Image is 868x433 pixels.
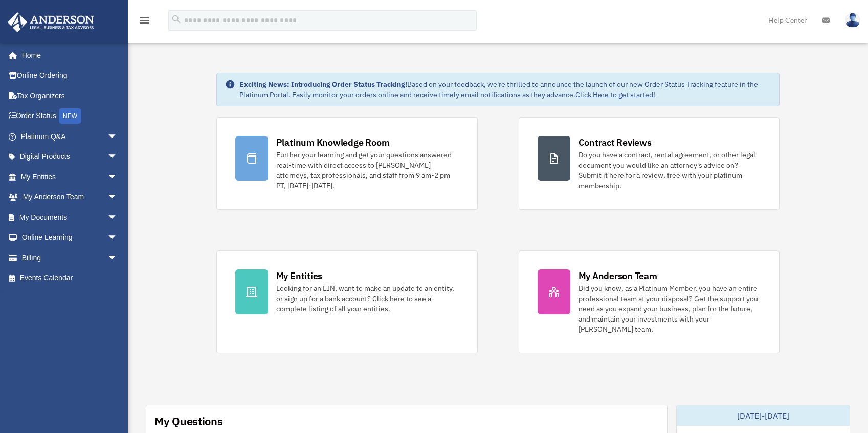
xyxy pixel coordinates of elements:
a: My Anderson Team Did you know, as a Platinum Member, you have an entire professional team at your... [519,250,780,353]
a: Platinum Q&Aarrow_drop_down [7,126,133,147]
a: My Entities Looking for an EIN, want to make an update to an entity, or sign up for a bank accoun... [216,250,478,353]
img: User Pic [845,13,860,28]
div: NEW [59,108,81,124]
a: Tax Organizers [7,85,133,106]
i: menu [138,14,150,27]
div: Further your learning and get your questions answered real-time with direct access to [PERSON_NAM... [276,150,459,191]
a: Billingarrow_drop_down [7,247,133,268]
a: Digital Productsarrow_drop_down [7,147,133,167]
img: Anderson Advisors Platinum Portal [5,12,97,32]
a: Contract Reviews Do you have a contract, rental agreement, or other legal document you would like... [519,117,780,210]
i: search [171,14,182,25]
a: Events Calendar [7,268,133,288]
div: Do you have a contract, rental agreement, or other legal document you would like an attorney's ad... [578,150,761,191]
div: Based on your feedback, we're thrilled to announce the launch of our new Order Status Tracking fe... [239,79,771,100]
a: Platinum Knowledge Room Further your learning and get your questions answered real-time with dire... [216,117,478,210]
span: arrow_drop_down [107,167,128,188]
span: arrow_drop_down [107,187,128,208]
a: My Anderson Teamarrow_drop_down [7,187,133,208]
span: arrow_drop_down [107,147,128,168]
div: Platinum Knowledge Room [276,136,390,149]
a: Click Here to get started! [575,90,655,99]
div: [DATE]-[DATE] [677,405,850,426]
div: Did you know, as a Platinum Member, you have an entire professional team at your disposal? Get th... [578,283,761,334]
a: menu [138,18,150,27]
span: arrow_drop_down [107,126,128,147]
div: Contract Reviews [578,136,652,149]
span: arrow_drop_down [107,247,128,268]
a: Order StatusNEW [7,106,133,127]
strong: Exciting News: Introducing Order Status Tracking! [239,80,407,89]
div: My Anderson Team [578,269,657,282]
a: Online Learningarrow_drop_down [7,227,133,248]
div: Looking for an EIN, want to make an update to an entity, or sign up for a bank account? Click her... [276,283,459,314]
a: My Documentsarrow_drop_down [7,207,133,227]
div: My Questions [154,414,223,429]
a: Online Ordering [7,65,133,86]
div: My Entities [276,269,322,282]
span: arrow_drop_down [107,227,128,248]
span: arrow_drop_down [107,207,128,228]
a: Home [7,45,128,65]
a: My Entitiesarrow_drop_down [7,167,133,187]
